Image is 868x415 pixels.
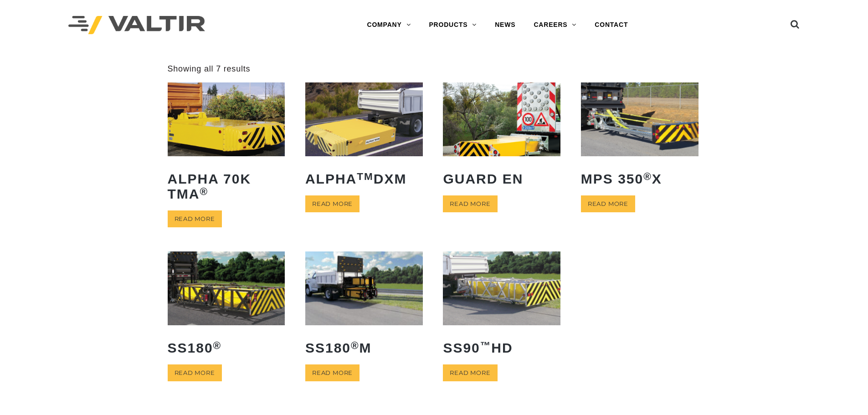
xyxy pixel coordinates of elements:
a: Read more about “GUARD EN” [443,195,497,212]
a: CAREERS [524,16,586,34]
a: Read more about “SS180®” [168,364,222,381]
a: Read more about “SS180® M” [305,364,360,381]
sup: ® [351,340,360,351]
h2: SS90 HD [443,333,560,362]
img: Valtir [68,16,205,35]
sup: TM [357,171,374,182]
h2: MPS 350 X [581,164,699,193]
sup: ® [643,171,652,182]
a: PRODUCTS [420,16,486,34]
a: MPS 350®X [581,82,699,193]
h2: SS180 [168,333,285,362]
a: SS180®M [305,251,423,362]
sup: ™ [480,340,492,351]
a: ALPHATMDXM [305,82,423,193]
a: GUARD EN [443,82,560,193]
a: Read more about “ALPHA 70K TMA®” [168,210,222,227]
p: Showing all 7 results [168,64,251,74]
a: SS180® [168,251,285,362]
h2: ALPHA 70K TMA [168,164,285,208]
h2: GUARD EN [443,164,560,193]
a: Read more about “MPS 350® X” [581,195,635,212]
a: COMPANY [358,16,420,34]
a: NEWS [486,16,524,34]
h2: SS180 M [305,333,423,362]
h2: ALPHA DXM [305,164,423,193]
a: SS90™HD [443,251,560,362]
sup: ® [213,340,222,351]
a: CONTACT [586,16,637,34]
a: ALPHA 70K TMA® [168,82,285,208]
a: Read more about “SS90™ HD” [443,364,497,381]
sup: ® [200,186,208,197]
a: Read more about “ALPHATM DXM” [305,195,360,212]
